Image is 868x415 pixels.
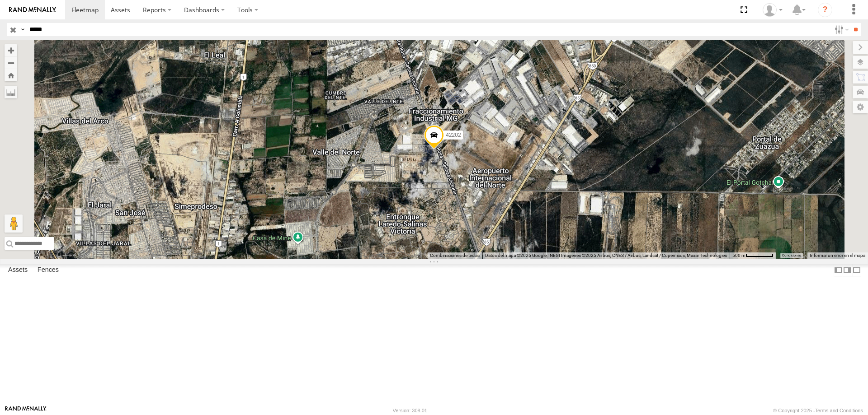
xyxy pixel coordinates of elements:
label: Measure [5,86,17,98]
button: Arrastra el hombrecito naranja al mapa para abrir Street View [5,214,23,233]
label: Hide Summary Table [852,264,861,277]
button: Escala del mapa: 500 m por 58 píxeles [730,252,776,259]
a: Condiciones (se abre en una nueva pestaña) [782,254,801,257]
label: Assets [4,264,32,276]
label: Search Filter Options [831,23,850,36]
i: ? [818,3,832,17]
div: Juan Lopez [759,3,786,17]
span: 500 m [732,253,745,258]
label: Search Query [19,23,26,36]
button: Zoom Home [5,69,17,81]
button: Combinaciones de teclas [430,252,480,259]
img: rand-logo.svg [9,7,56,13]
a: Visit our Website [5,406,47,415]
span: Datos del mapa ©2025 Google, INEGI Imágenes ©2025 Airbus, CNES / Airbus, Landsat / Copernicus, Ma... [485,253,727,258]
button: Zoom out [5,56,17,69]
label: Dock Summary Table to the Right [843,264,852,277]
a: Terms and Conditions [815,408,863,413]
label: Fences [33,264,63,276]
div: © Copyright 2025 - [773,408,863,413]
label: Dock Summary Table to the Left [834,264,843,277]
button: Zoom in [5,44,17,56]
span: 42202 [446,132,461,138]
label: Map Settings [853,101,868,113]
div: Version: 308.01 [393,408,427,413]
a: Informar un error en el mapa [810,253,865,258]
